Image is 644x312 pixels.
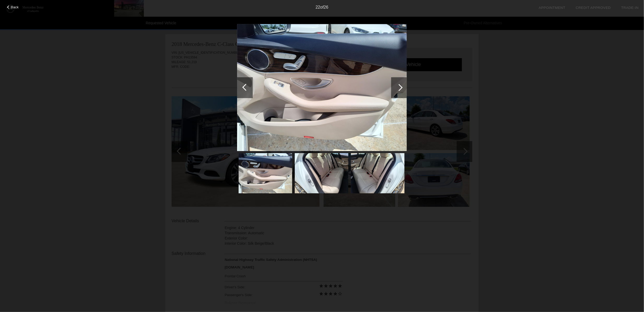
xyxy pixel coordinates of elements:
[295,153,348,193] img: adca92c93700811e92ee5c878cfcb5e6.jpg
[621,6,639,10] a: Trade-In
[316,5,320,9] span: 22
[239,153,292,193] img: 92020d47d6818895fe93c7d9700b67a1.jpg
[576,6,611,10] a: Credit Approved
[237,24,407,151] img: 92020d47d6818895fe93c7d9700b67a1.jpg
[351,153,405,193] img: ffbdf0892a96c6fbdc368a440de11738.jpg
[11,5,19,9] span: Back
[324,5,329,9] span: 26
[539,6,565,10] a: Appointment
